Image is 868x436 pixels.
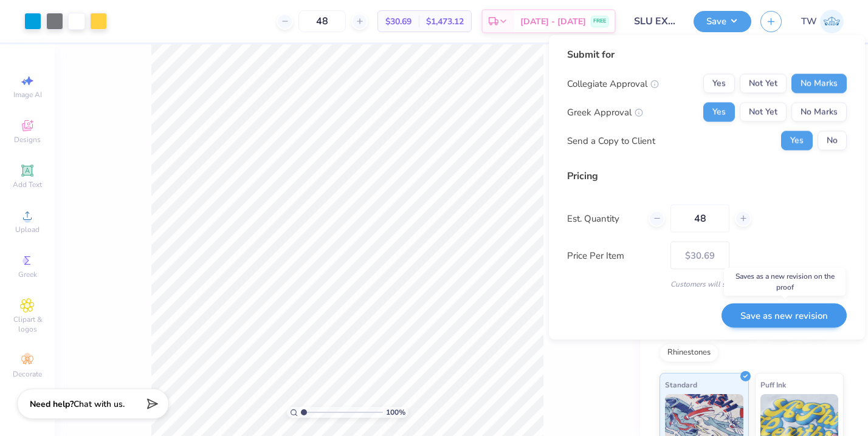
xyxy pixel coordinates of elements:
[694,11,751,32] button: Save
[722,303,847,328] button: Save as new revision
[670,205,729,233] input: – –
[14,135,41,145] span: Designs
[567,279,847,290] div: Customers will see this price on HQ.
[791,74,847,94] button: No Marks
[740,103,787,122] button: Not Yet
[625,9,684,33] input: Untitled Design
[567,47,847,62] div: Submit for
[18,270,37,279] span: Greek
[30,398,74,410] strong: Need help?
[6,315,49,334] span: Clipart & logos
[298,10,346,32] input: – –
[13,90,42,100] span: Image AI
[703,74,735,94] button: Yes
[791,103,847,122] button: No Marks
[15,225,40,234] span: Upload
[760,378,786,391] span: Puff Ink
[567,211,639,225] label: Est. Quantity
[665,378,697,391] span: Standard
[74,398,125,410] span: Chat with us.
[567,77,659,90] div: Collegiate Approval
[13,369,42,379] span: Decorate
[386,407,405,418] span: 100 %
[13,180,42,189] span: Add Text
[703,103,735,122] button: Yes
[567,248,661,262] label: Price Per Item
[801,15,817,29] span: TW
[820,10,844,33] img: Thompson Wright
[593,17,606,26] span: FREE
[818,131,847,151] button: No
[801,10,844,33] a: TW
[660,344,718,362] div: Rhinestones
[740,74,787,94] button: Not Yet
[385,15,412,28] span: $30.69
[426,15,464,28] span: $1,473.12
[567,134,655,148] div: Send a Copy to Client
[520,15,586,28] span: [DATE] - [DATE]
[724,268,846,296] div: Saves as a new revision on the proof
[567,105,643,119] div: Greek Approval
[567,169,847,183] div: Pricing
[781,131,813,151] button: Yes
